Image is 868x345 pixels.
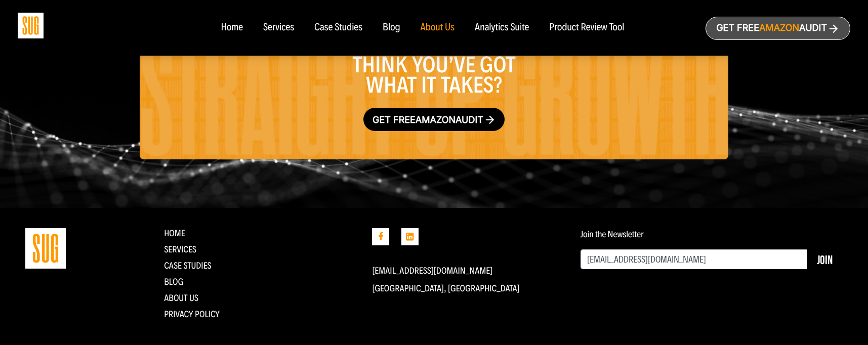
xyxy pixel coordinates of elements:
[366,72,503,99] span: what it takes?
[18,13,44,38] img: Sug
[221,22,242,33] a: Home
[549,22,624,33] a: Product Review Tool
[581,249,807,270] input: Email
[164,244,196,255] a: Services
[263,22,294,33] a: Services
[372,265,492,276] a: [EMAIL_ADDRESS][DOMAIN_NAME]
[164,228,185,239] a: Home
[421,22,455,33] a: About Us
[25,228,66,269] img: Straight Up Growth
[164,309,220,320] a: Privacy Policy
[475,22,529,33] a: Analytics Suite
[164,276,183,287] a: Blog
[706,17,850,40] a: Get freeAmazonAudit
[363,108,505,131] a: Get freeAmazonaudit
[416,115,456,125] span: Amazon
[383,22,400,33] a: Blog
[581,229,644,239] label: Join the Newsletter
[164,292,198,304] a: About Us
[314,22,362,33] a: Case Studies
[164,260,212,271] a: CASE STUDIES
[807,249,843,270] button: Join
[372,283,565,293] p: [GEOGRAPHIC_DATA], [GEOGRAPHIC_DATA]
[759,23,799,33] span: Amazon
[147,55,721,96] h3: Think you’ve got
